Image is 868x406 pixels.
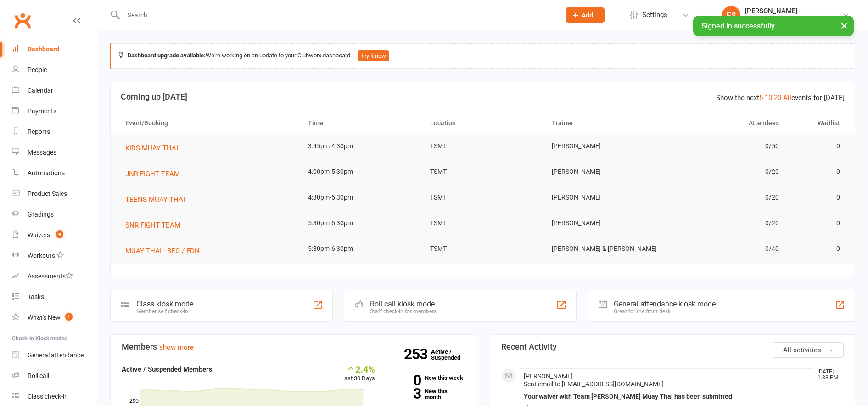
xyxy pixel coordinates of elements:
[745,7,842,15] div: [PERSON_NAME]
[722,6,740,24] div: ES
[787,161,848,183] td: 0
[12,122,97,142] a: Reports
[12,39,97,60] a: Dashboard
[125,170,180,178] span: JNR FIGHT TEAM
[836,16,852,35] button: ×
[28,169,65,177] div: Automations
[12,245,97,266] a: Workouts
[12,225,97,245] a: Waivers 4
[370,300,437,308] div: Roll call kiosk mode
[125,220,187,231] button: SNR FIGHT TEAM
[765,94,772,102] a: 10
[787,212,848,234] td: 0
[341,364,375,374] div: 2.4%
[787,238,848,260] td: 0
[28,273,73,280] div: Assessments
[28,293,44,300] div: Tasks
[783,94,791,102] a: All
[28,231,50,239] div: Waivers
[28,128,50,135] div: Reports
[543,212,665,234] td: [PERSON_NAME]
[701,22,776,30] span: Signed in successfully.
[566,7,605,23] button: Add
[389,373,421,387] strong: 0
[783,346,821,354] span: All activities
[12,345,97,366] a: General attendance kiosk mode
[773,342,844,358] button: All activities
[121,9,554,22] input: Search...
[12,101,97,122] a: Payments
[125,247,200,255] span: MUAY THAI - BEG / FDN
[28,314,61,321] div: What's New
[12,307,97,328] a: What's New1
[524,393,810,400] div: Your waiver with Team [PERSON_NAME] Muay Thai has been submitted
[666,187,787,208] td: 0/20
[358,50,389,61] button: Try it now
[125,245,206,256] button: MUAY THAI - BEG / FDN
[122,365,213,373] strong: Active / Suspended Members
[666,161,787,183] td: 0/20
[300,135,421,157] td: 3:45pm-4:30pm
[300,187,421,208] td: 4:30pm-5:30pm
[136,308,193,315] div: Member self check-in
[422,238,543,260] td: TSMT
[28,66,47,73] div: People
[125,195,185,204] span: TEENS MUAY THAI
[12,366,97,386] a: Roll call
[159,343,194,351] a: show more
[28,107,56,115] div: Payments
[422,161,543,183] td: TSMT
[543,135,665,157] td: [PERSON_NAME]
[813,369,843,381] time: [DATE] 1:38 PM
[28,87,53,94] div: Calendar
[389,387,421,400] strong: 3
[501,342,844,351] h3: Recent Activity
[12,80,97,101] a: Calendar
[666,135,787,157] td: 0/50
[745,15,842,23] div: Team [PERSON_NAME] Muay Thai
[11,9,34,32] a: Clubworx
[28,393,68,400] div: Class check-in
[125,143,185,154] button: KIDS MUAY THAI
[787,111,848,135] th: Waitlist
[121,92,845,101] h3: Coming up [DATE]
[543,161,665,183] td: [PERSON_NAME]
[774,94,781,102] a: 20
[300,111,421,135] th: Time
[431,342,471,367] a: 253Active / Suspended
[666,111,787,135] th: Attendees
[389,375,464,381] a: 0New this week
[28,211,54,218] div: Gradings
[28,372,49,379] div: Roll call
[582,11,593,19] span: Add
[117,111,300,135] th: Event/Booking
[125,194,191,205] button: TEENS MUAY THAI
[28,252,55,259] div: Workouts
[12,142,97,163] a: Messages
[524,373,573,380] span: [PERSON_NAME]
[666,238,787,260] td: 0/40
[12,163,97,184] a: Automations
[128,52,206,59] strong: Dashboard upgrade available:
[422,111,543,135] th: Location
[716,92,845,103] div: Show the next events for [DATE]
[12,60,97,80] a: People
[12,204,97,225] a: Gradings
[787,187,848,208] td: 0
[543,187,665,208] td: [PERSON_NAME]
[28,149,56,156] div: Messages
[56,230,63,238] span: 4
[422,135,543,157] td: TSMT
[28,351,84,359] div: General attendance
[122,342,465,351] h3: Members
[28,190,67,197] div: Product Sales
[614,308,716,315] div: Great for the front desk
[389,388,464,400] a: 3New this month
[759,94,763,102] a: 5
[370,308,437,315] div: Staff check-in for members
[524,380,664,388] span: Sent email to [EMAIL_ADDRESS][DOMAIN_NAME]
[422,212,543,234] td: TSMT
[422,187,543,208] td: TSMT
[12,266,97,287] a: Assessments
[543,238,665,260] td: [PERSON_NAME] & [PERSON_NAME]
